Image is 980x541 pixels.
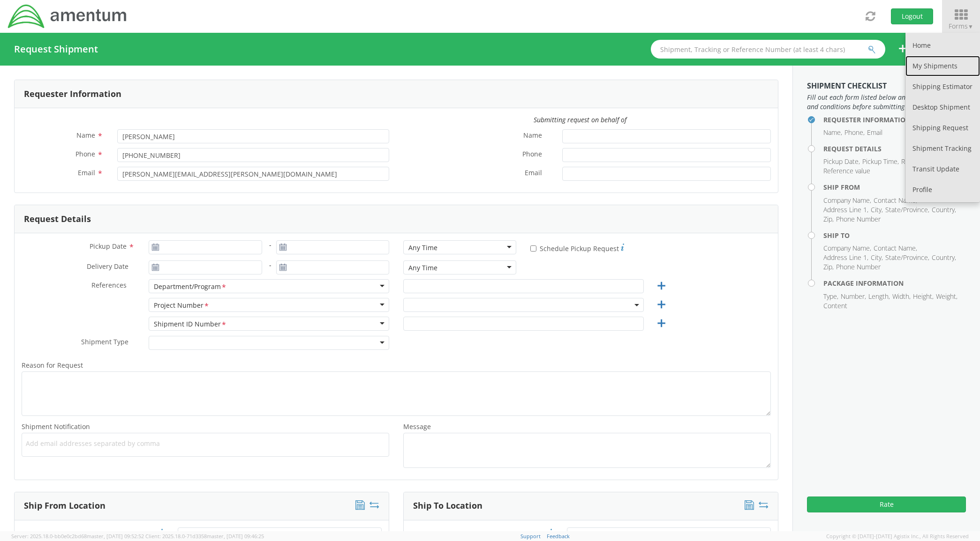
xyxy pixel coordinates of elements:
[413,501,482,511] h3: Ship To Location
[905,76,980,97] a: Shipping Estimator
[91,281,127,289] span: References
[522,149,542,160] span: Phone
[905,138,980,159] a: Shipment Tracking
[868,292,890,301] li: Length
[520,529,547,538] span: Location
[905,56,980,76] a: My Shipments
[823,262,834,272] li: Zip
[936,292,957,301] li: Weight
[826,533,969,540] span: Copyright © [DATE]-[DATE] Agistix Inc., All Rights Reserved
[823,145,966,152] h4: Request Details
[874,196,917,205] li: Contact Name
[24,89,121,99] h3: Requester Information
[885,253,929,262] li: State/Province
[24,501,106,511] h3: Ship From Location
[78,168,95,177] span: Email
[807,82,966,90] h3: Shipment Checklist
[520,533,541,540] a: Support
[871,253,883,262] li: City
[932,205,956,215] li: Country
[403,422,431,431] span: Message
[22,422,90,431] span: Shipment Notification
[905,118,980,138] a: Shipping Request
[823,166,870,176] li: Reference value
[867,128,882,137] li: Email
[905,35,980,56] a: Home
[651,40,885,59] input: Shipment, Tracking or Reference Number (at least 4 chars)
[885,205,929,215] li: State/Province
[901,157,947,166] li: Reference type
[891,8,933,24] button: Logout
[968,22,973,30] span: ▼
[76,131,95,140] span: Name
[530,245,536,252] input: Schedule Pickup Request
[823,196,871,205] li: Company Name
[932,253,956,262] li: Country
[913,292,934,301] li: Height
[862,157,899,166] li: Pickup Time
[823,244,871,253] li: Company Name
[905,179,980,200] a: Profile
[823,128,842,137] li: Name
[81,337,128,348] span: Shipment Type
[874,244,917,253] li: Contact Name
[7,3,128,30] img: dyn-intl-logo-049831509241104b2a82.png
[26,439,385,448] span: Add email addresses separated by comma
[836,262,881,272] li: Phone Number
[530,242,624,253] label: Schedule Pickup Request
[14,44,98,54] h4: Request Shipment
[145,533,264,540] span: Client: 2025.18.0-71d3358
[823,301,847,311] li: Content
[90,242,127,251] span: Pickup Date
[823,205,868,215] li: Address Line 1
[131,529,158,538] span: Location
[154,301,210,311] div: Project Number
[836,215,881,224] li: Phone Number
[823,232,966,239] h4: Ship To
[823,280,966,287] h4: Package Information
[905,97,980,118] a: Desktop Shipment
[154,319,227,329] div: Shipment ID Number
[892,292,911,301] li: Width
[207,533,264,540] span: master, [DATE] 09:46:25
[823,253,868,262] li: Address Line 1
[823,215,834,224] li: Zip
[408,243,437,252] div: Any Time
[525,168,542,179] span: Email
[823,157,860,166] li: Pickup Date
[534,115,626,124] i: Submitting request on behalf of
[823,116,966,123] h4: Requester Information
[807,93,966,111] span: Fill out each form listed below and agree to the terms and conditions before submitting
[408,263,437,273] div: Any Time
[24,215,91,224] h3: Request Details
[949,22,973,30] span: Forms
[871,205,883,215] li: City
[547,533,570,540] a: Feedback
[154,282,227,292] div: Department/Program
[11,533,144,540] span: Server: 2025.18.0-bb0e0c2bd68
[87,533,144,540] span: master, [DATE] 09:52:52
[823,184,966,191] h4: Ship From
[841,292,866,301] li: Number
[22,361,83,370] span: Reason for Request
[87,262,128,273] span: Delivery Date
[905,159,980,179] a: Transit Update
[75,149,95,158] span: Phone
[823,292,838,301] li: Type
[844,128,865,137] li: Phone
[523,131,542,141] span: Name
[807,497,966,512] button: Rate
